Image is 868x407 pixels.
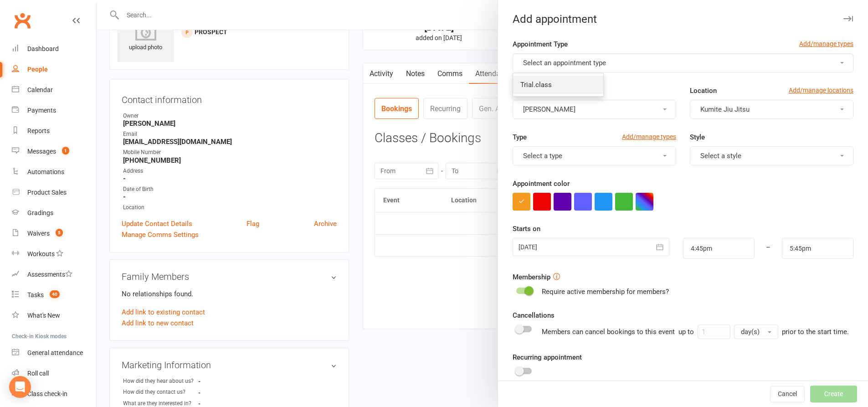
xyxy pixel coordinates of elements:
[513,310,555,321] label: Cancellations
[12,264,96,285] a: Assessments
[690,132,705,143] label: Style
[12,182,96,203] a: Product Sales
[513,53,853,72] button: Select an appointment type
[523,105,575,113] span: [PERSON_NAME]
[12,39,96,59] a: Dashboard
[542,325,849,339] div: Members can cancel bookings to this event
[27,148,56,155] div: Messages
[27,349,83,356] div: General attendance
[9,376,31,398] div: Open Intercom Messenger
[12,244,96,264] a: Workouts
[27,45,59,52] div: Dashboard
[11,9,34,32] a: Clubworx
[523,59,606,67] span: Select an appointment type
[12,100,96,121] a: Payments
[734,325,778,339] button: day(s)
[799,39,853,49] a: Add/manage types
[62,147,69,155] span: 1
[520,81,552,89] span: Trial.class
[27,189,67,196] div: Product Sales
[12,59,96,80] a: People
[12,384,96,404] a: Class kiosk mode
[690,100,853,119] button: Kumite Jiu Jitsu
[12,141,96,162] a: Messages 1
[27,271,72,278] div: Assessments
[741,328,760,336] span: day(s)
[12,305,96,326] a: What's New
[12,223,96,244] a: Waivers 5
[700,152,741,160] span: Select a style
[27,230,50,237] div: Waivers
[50,290,60,298] span: 40
[12,203,96,223] a: Gradings
[513,352,582,363] label: Recurring appointment
[27,168,64,175] div: Automations
[12,162,96,182] a: Automations
[542,286,669,297] div: Require active membership for members?
[513,272,550,283] label: Membership
[690,85,717,96] label: Location
[27,390,67,397] div: Class check-in
[754,238,782,259] div: –
[782,328,849,336] span: prior to the start time.
[27,66,48,73] div: People
[513,146,676,165] button: Select a type
[12,343,96,363] a: General attendance kiosk mode
[56,229,63,237] span: 5
[513,223,540,234] label: Starts on
[498,13,868,26] div: Add appointment
[513,178,570,189] label: Appointment color
[27,370,49,377] div: Roll call
[789,85,853,95] a: Add/manage locations
[27,291,44,299] div: Tasks
[27,86,53,93] div: Calendar
[700,105,750,113] span: Kumite Jiu Jitsu
[27,209,53,216] div: Gradings
[523,152,562,160] span: Select a type
[12,80,96,100] a: Calendar
[12,121,96,141] a: Reports
[770,386,805,402] button: Cancel
[513,100,676,119] button: [PERSON_NAME]
[27,250,55,258] div: Workouts
[27,127,50,134] div: Reports
[513,39,568,50] label: Appointment Type
[513,76,603,94] a: Trial.class
[27,312,60,319] div: What's New
[622,132,676,142] a: Add/manage types
[12,285,96,305] a: Tasks 40
[27,107,56,114] div: Payments
[690,146,853,165] button: Select a style
[678,325,778,339] div: up to
[513,132,527,143] label: Type
[12,363,96,384] a: Roll call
